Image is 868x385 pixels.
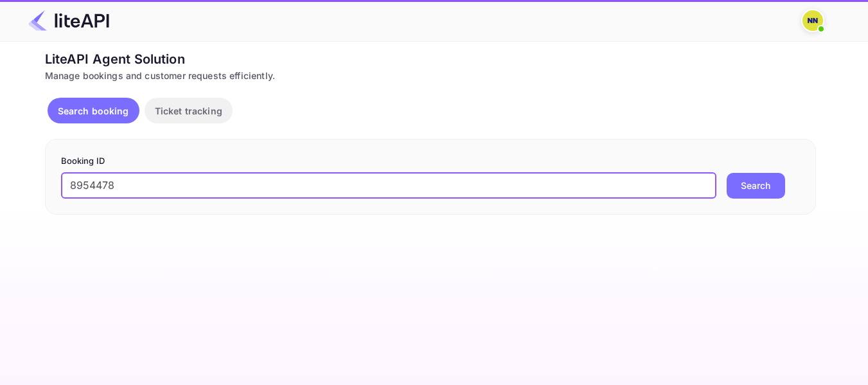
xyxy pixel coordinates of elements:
[61,173,716,199] input: Enter Booking ID (e.g., 63782194)
[155,104,222,118] p: Ticket tracking
[45,49,816,69] div: LiteAPI Agent Solution
[727,173,785,199] button: Search
[28,10,109,31] img: LiteAPI Logo
[58,104,129,118] p: Search booking
[802,10,823,31] img: N/A N/A
[61,155,800,168] p: Booking ID
[45,69,816,82] div: Manage bookings and customer requests efficiently.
